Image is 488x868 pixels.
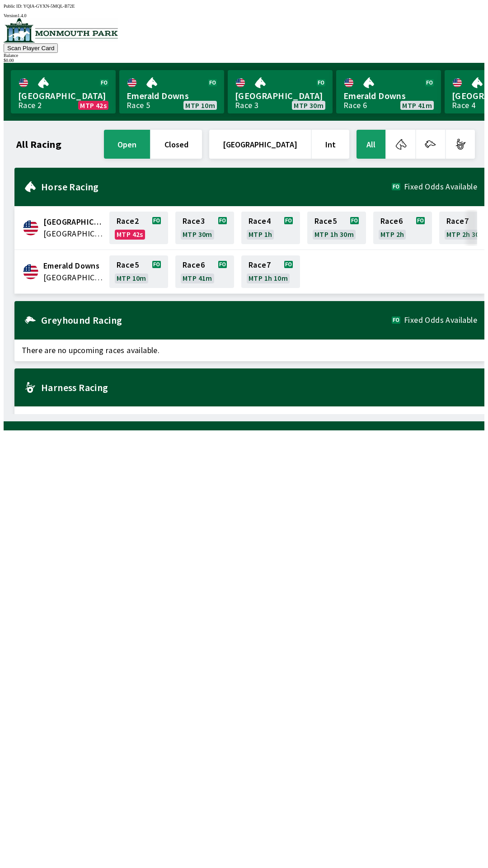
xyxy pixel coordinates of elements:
span: MTP 30m [294,102,324,109]
span: Fixed Odds Available [404,316,477,324]
button: Scan Player Card [4,43,58,53]
span: Emerald Downs [43,260,104,272]
span: United States [43,228,104,240]
div: Version 1.4.0 [4,13,484,18]
a: Race2MTP 42s [109,212,168,244]
span: MTP 42s [117,231,143,238]
span: MTP 1h 30m [314,231,354,238]
span: MTP 41m [183,274,212,282]
span: Race 2 [117,217,139,225]
a: Race3MTP 30m [175,212,234,244]
span: Race 3 [183,217,205,225]
span: Race 7 [249,261,271,269]
h2: Harness Racing [41,384,477,391]
span: [GEOGRAPHIC_DATA] [18,90,108,102]
img: venue logo [4,18,118,42]
span: MTP 10m [185,102,215,109]
span: Race 7 [446,217,469,225]
span: MTP 2h 30m [446,231,486,238]
span: MTP 10m [117,274,146,282]
button: open [104,130,150,159]
div: Race 2 [18,102,42,109]
div: Public ID: [4,4,484,9]
button: [GEOGRAPHIC_DATA] [209,130,311,159]
span: MTP 41m [402,102,432,109]
span: Race 5 [117,261,139,269]
span: MTP 1h 10m [249,274,288,282]
span: United States [43,272,104,283]
a: Emerald DownsRace 5MTP 10m [119,70,224,113]
span: Race 4 [249,217,271,225]
h1: All Racing [16,141,61,148]
span: Race 5 [314,217,337,225]
span: MTP 1h [249,231,272,238]
span: Canterbury Park [43,216,104,228]
div: Balance [4,53,484,58]
span: Race 6 [183,261,205,269]
div: $ 0.00 [4,58,484,63]
div: Race 3 [235,102,258,109]
a: Emerald DownsRace 6MTP 41m [336,70,441,113]
span: There are no upcoming races available. [14,406,484,428]
a: Race6MTP 41m [175,255,234,288]
span: Emerald Downs [343,90,434,102]
a: Race5MTP 1h 30m [307,212,366,244]
span: Emerald Downs [127,90,217,102]
div: Race 5 [127,102,150,109]
a: [GEOGRAPHIC_DATA]Race 3MTP 30m [228,70,333,113]
a: Race4MTP 1h [241,212,300,244]
a: [GEOGRAPHIC_DATA]Race 2MTP 42s [11,70,116,113]
a: Race7MTP 1h 10m [241,255,300,288]
div: Race 6 [343,102,367,109]
span: There are no upcoming races available. [14,340,484,361]
a: Race6MTP 2h [373,212,432,244]
div: Race 4 [452,102,475,109]
button: Int [312,130,349,159]
span: [GEOGRAPHIC_DATA] [235,90,325,102]
span: MTP 2h [380,231,404,238]
button: closed [151,130,202,159]
span: MTP 30m [183,231,212,238]
span: MTP 42s [80,102,107,109]
button: All [357,130,385,159]
span: Race 6 [380,217,403,225]
span: YQIA-GYXN-5MQL-B72E [23,4,75,9]
a: Race5MTP 10m [109,255,168,288]
span: Fixed Odds Available [404,183,477,190]
h2: Horse Racing [41,183,392,190]
h2: Greyhound Racing [41,316,392,324]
